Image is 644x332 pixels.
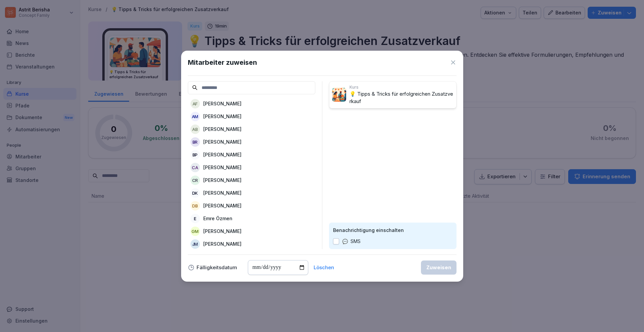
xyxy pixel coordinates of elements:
div: Zuweisen [426,264,451,271]
p: [PERSON_NAME] [203,202,241,209]
button: Löschen [314,265,334,270]
div: DK [191,188,200,198]
div: BR [191,137,200,147]
p: Benachrichtigung einschalten [333,227,452,234]
p: SMS [351,238,361,245]
p: [PERSON_NAME] [203,113,241,120]
div: E [191,214,200,223]
p: 💡 Tipps & Tricks für erfolgreichen Zusatzverkauf [350,90,453,105]
div: GM [191,227,200,236]
div: AM [191,112,200,121]
p: [PERSON_NAME] [203,151,241,158]
p: [PERSON_NAME] [203,100,241,107]
p: Kurs [350,84,453,90]
div: AF [191,99,200,108]
p: [PERSON_NAME] [203,126,241,133]
div: DB [191,201,200,210]
div: CR [191,176,200,185]
div: CA [191,163,200,172]
p: [PERSON_NAME] [203,240,241,247]
p: [PERSON_NAME] [203,228,241,235]
h1: Mitarbeiter zuweisen [188,57,257,67]
div: AB [191,125,200,134]
p: Fälligkeitsdatum [197,265,237,270]
div: BP [191,150,200,159]
p: [PERSON_NAME] [203,177,241,184]
div: JM [191,239,200,249]
p: [PERSON_NAME] [203,138,241,145]
p: Emre Özmen [203,215,232,222]
p: [PERSON_NAME] [203,164,241,171]
p: [PERSON_NAME] [203,189,241,196]
button: Zuweisen [421,260,457,275]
